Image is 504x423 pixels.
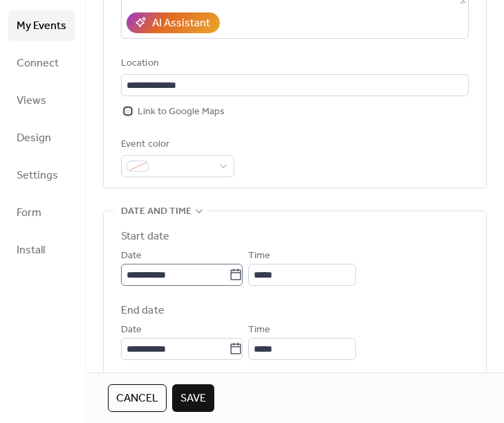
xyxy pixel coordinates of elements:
[152,15,210,32] div: AI Assistant
[8,10,75,41] a: My Events
[8,235,75,265] a: Install
[116,390,158,407] span: Cancel
[17,127,51,150] span: Design
[8,197,75,228] a: Form
[121,55,466,72] div: Location
[17,240,45,262] span: Install
[121,204,192,220] span: Date and time
[17,202,41,224] span: Form
[17,53,59,75] span: Connect
[17,165,58,187] span: Settings
[17,15,66,37] span: My Events
[121,322,142,339] span: Date
[8,123,75,153] a: Design
[8,160,75,190] a: Settings
[127,12,220,33] button: AI Assistant
[121,136,232,153] div: Event color
[108,384,167,412] button: Cancel
[121,228,169,245] div: Start date
[8,48,75,78] a: Connect
[8,85,75,116] a: Views
[138,104,225,120] span: Link to Google Maps
[172,384,214,412] button: Save
[121,303,165,319] div: End date
[248,322,270,339] span: Time
[180,390,206,407] span: Save
[248,248,270,264] span: Time
[121,248,142,264] span: Date
[17,90,46,112] span: Views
